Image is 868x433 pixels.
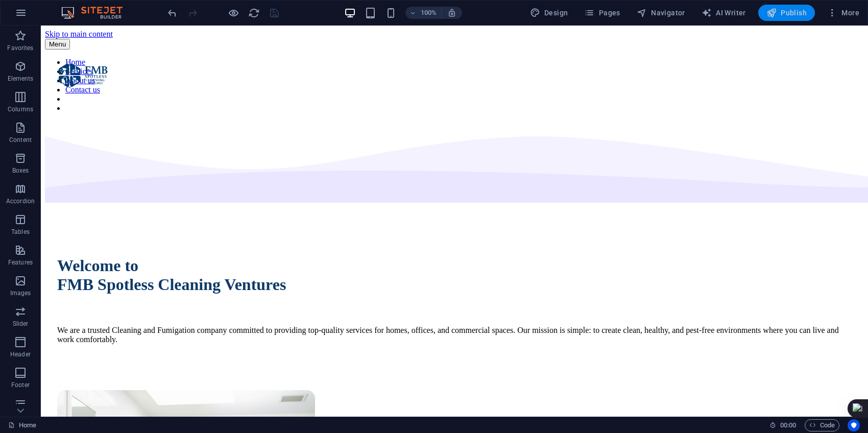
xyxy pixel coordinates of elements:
[769,419,797,431] h6: Session time
[787,421,789,429] span: :
[809,419,835,431] span: Code
[8,75,34,83] p: Elements
[41,26,868,417] iframe: To enrich screen reader interactions, please activate Accessibility in Grammarly extension settings
[8,419,36,431] a: Click to cancel selection. Double-click to open Pages
[7,44,33,52] p: Favorites
[805,419,839,431] button: Code
[12,166,29,175] p: Boxes
[823,5,863,21] button: More
[10,350,31,358] p: Header
[848,419,860,431] button: Usercentrics
[9,136,32,144] p: Content
[8,258,33,267] p: Features
[11,381,30,389] p: Footer
[10,289,31,297] p: Images
[8,105,33,113] p: Columns
[13,320,29,328] p: Slider
[827,8,859,18] span: More
[11,228,30,236] p: Tables
[6,197,35,205] p: Accordion
[780,419,796,431] span: 00 00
